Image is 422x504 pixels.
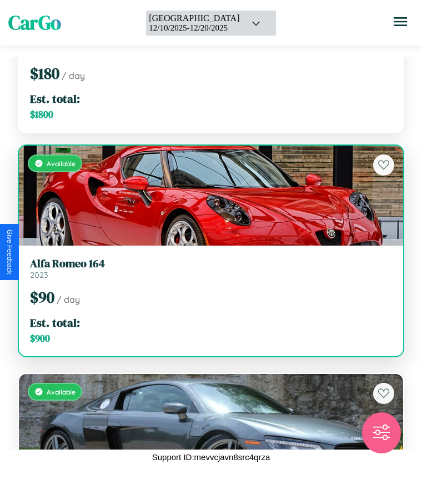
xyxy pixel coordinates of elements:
[47,388,76,396] span: Available
[149,13,239,23] div: [GEOGRAPHIC_DATA]
[30,257,392,280] a: Alfa Romeo 1642023
[30,270,48,280] span: 2023
[62,70,85,81] span: / day
[8,9,61,36] span: CarGo
[149,23,239,33] div: 12 / 10 / 2025 - 12 / 20 / 2025
[30,257,392,270] h3: Alfa Romeo 164
[30,108,53,121] span: $ 1800
[30,63,59,84] span: $ 180
[30,91,80,107] span: Est. total:
[47,159,76,168] span: Available
[30,315,80,331] span: Est. total:
[30,287,54,308] span: $ 90
[152,450,270,465] p: Support ID: mevvcjavn8src4qrza
[30,332,50,345] span: $ 900
[57,294,80,305] span: / day
[6,229,13,275] div: Give Feedback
